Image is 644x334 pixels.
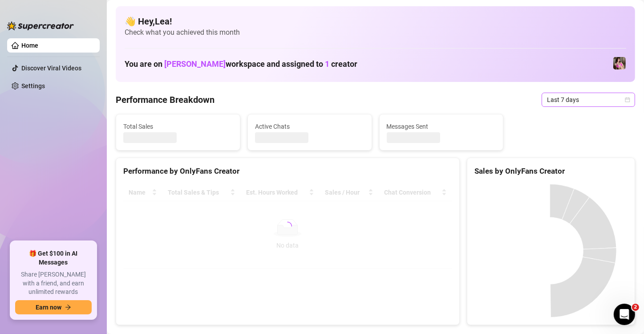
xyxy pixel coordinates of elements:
div: Performance by OnlyFans Creator [123,165,452,177]
span: 1 [325,59,329,69]
span: loading [283,222,292,231]
span: Earn now [36,304,61,311]
div: Sales by OnlyFans Creator [474,165,628,177]
a: Settings [21,82,45,90]
h4: 👋 Hey, Lea ! [125,15,626,28]
iframe: Intercom live chat [614,304,635,325]
h1: You are on workspace and assigned to creator [125,59,357,69]
span: Check what you achieved this month [125,28,626,37]
span: calendar [625,97,630,102]
span: Total Sales [123,122,233,131]
span: [PERSON_NAME] [164,59,226,69]
span: Messages Sent [387,122,496,131]
img: Nanner [613,57,626,69]
button: Earn nowarrow-right [15,300,92,314]
span: Share [PERSON_NAME] with a friend, and earn unlimited rewards [15,270,92,297]
a: Discover Viral Videos [21,65,81,72]
span: 🎁 Get $100 in AI Messages [15,249,92,267]
img: logo-BBDzfeDw.svg [7,21,74,30]
a: Home [21,42,38,49]
span: 2 [632,304,639,311]
span: Active Chats [255,122,365,131]
h4: Performance Breakdown [116,94,215,106]
span: Last 7 days [547,93,630,106]
span: arrow-right [65,304,71,310]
